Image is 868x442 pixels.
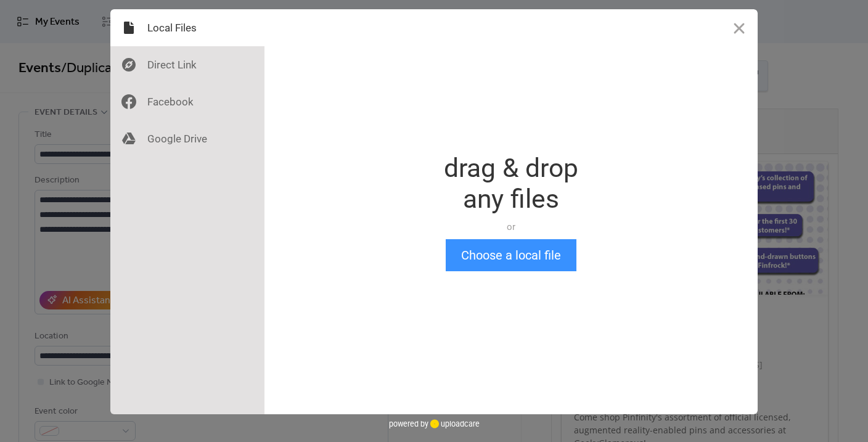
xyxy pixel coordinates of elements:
div: Facebook [110,83,264,120]
div: Direct Link [110,46,264,83]
a: uploadcare [428,419,480,428]
button: Close [721,9,758,46]
div: Google Drive [110,120,264,157]
div: Local Files [110,9,264,46]
div: or [444,221,578,233]
button: Choose a local file [446,239,576,271]
div: drag & drop any files [444,153,578,215]
div: powered by [389,414,480,433]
